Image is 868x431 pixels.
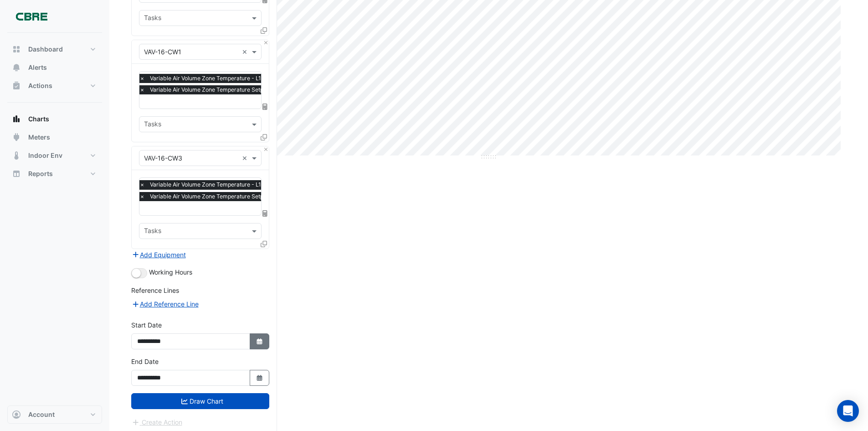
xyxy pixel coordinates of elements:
fa-icon: Select Date [256,374,264,382]
span: Choose Function [261,103,269,110]
app-icon: Dashboard [12,45,21,54]
span: × [138,85,146,94]
span: Dashboard [28,45,63,54]
span: Meters [28,133,50,142]
span: × [138,180,146,189]
button: Close [263,146,269,152]
span: × [138,192,146,201]
label: End Date [131,357,159,366]
app-icon: Charts [12,114,21,124]
span: Variable Air Volume Zone Temperature - L16, CW3 [148,180,283,189]
label: Start Date [131,320,162,330]
img: Company Logo [11,7,52,26]
button: Charts [7,110,102,128]
button: Dashboard [7,40,102,58]
label: Reference Lines [131,286,179,295]
app-icon: Alerts [12,63,21,72]
span: Variable Air Volume Zone Temperature Setpoint - L16, CW3 [148,192,306,201]
div: Tasks [143,13,161,25]
button: Add Reference Line [131,299,199,309]
span: Choose Function [261,209,269,217]
span: Charts [28,114,49,124]
app-icon: Meters [12,133,21,142]
span: Clone Favourites and Tasks from this Equipment to other Equipment [261,240,267,248]
span: Working Hours [149,268,192,276]
button: Meters [7,128,102,146]
button: Actions [7,77,102,95]
button: Reports [7,165,102,183]
button: Draw Chart [131,393,269,409]
span: × [138,74,146,83]
div: Tasks [143,226,161,238]
span: Clone Favourites and Tasks from this Equipment to other Equipment [261,133,267,141]
button: Indoor Env [7,146,102,165]
fa-icon: Select Date [256,338,264,345]
app-icon: Indoor Env [12,151,21,160]
app-icon: Actions [12,81,21,90]
div: Open Intercom Messenger [837,400,859,422]
span: Clone Favourites and Tasks from this Equipment to other Equipment [261,27,267,35]
span: Reports [28,169,53,178]
span: Account [28,410,55,419]
span: Actions [28,81,52,90]
span: Alerts [28,63,47,72]
app-escalated-ticket-create-button: Please draw the charts first [131,417,183,425]
button: Alerts [7,58,102,77]
div: Tasks [143,119,161,131]
button: Account [7,405,102,424]
span: Indoor Env [28,151,62,160]
span: Clear [242,47,250,57]
button: Close [263,40,269,46]
span: Clear [242,153,250,163]
span: Variable Air Volume Zone Temperature - L16, CW1 [148,74,282,83]
button: Add Equipment [131,249,186,260]
span: Variable Air Volume Zone Temperature Setpoint - L16, CW1 [148,85,305,94]
app-icon: Reports [12,169,21,178]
